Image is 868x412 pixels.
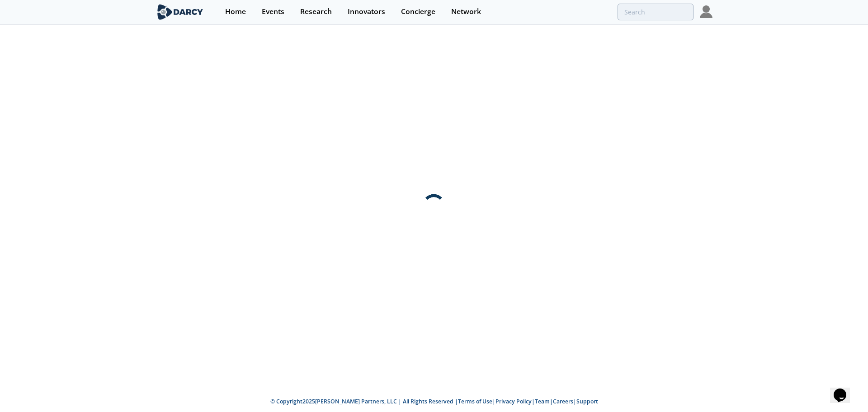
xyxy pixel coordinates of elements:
div: Concierge [401,8,435,15]
div: Innovators [348,8,385,15]
img: Profile [700,5,712,18]
a: Privacy Policy [495,398,532,405]
div: Home [225,8,246,15]
iframe: chat widget [830,376,859,403]
a: Terms of Use [458,398,492,405]
a: Team [535,398,550,405]
div: Network [451,8,481,15]
input: Advanced Search [618,4,693,20]
a: Support [576,398,598,405]
a: Careers [553,398,573,405]
div: Events [262,8,284,15]
img: logo-wide.svg [156,4,205,20]
div: Research [300,8,332,15]
p: © Copyright 2025 [PERSON_NAME] Partners, LLC | All Rights Reserved | | | | | [99,398,769,406]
